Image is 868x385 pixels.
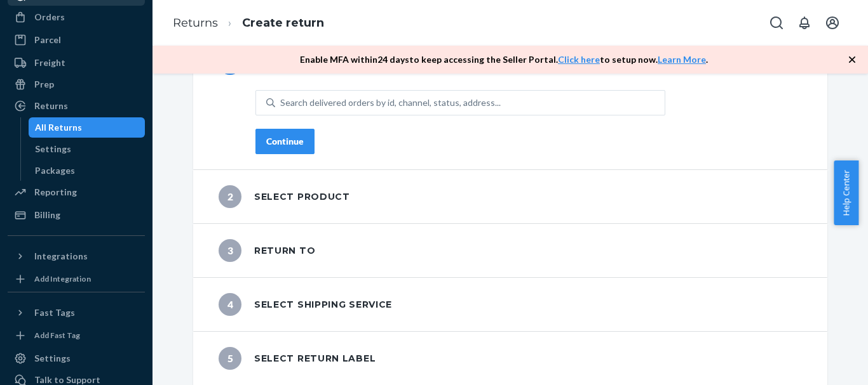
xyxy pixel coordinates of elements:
[764,10,789,36] button: Open Search Box
[300,53,708,66] p: Enable MFA within 24 days to keep accessing the Seller Portal. to setup now. .
[219,347,241,370] span: 5
[8,30,145,50] a: Parcel
[34,100,68,112] div: Returns
[8,348,145,369] a: Settings
[34,11,65,23] div: Orders
[558,54,600,65] a: Click here
[34,250,88,263] div: Integrations
[8,74,145,95] a: Prep
[35,143,71,155] div: Settings
[34,306,75,319] div: Fast Tags
[8,7,145,27] a: Orders
[219,185,241,208] span: 2
[219,293,392,316] div: Select shipping service
[35,164,75,177] div: Packages
[8,96,145,116] a: Returns
[8,205,145,225] a: Billing
[792,10,817,36] button: Open notifications
[34,352,71,365] div: Settings
[8,328,145,343] a: Add Fast Tag
[34,56,65,69] div: Freight
[163,4,334,42] ol: breadcrumbs
[34,186,77,199] div: Reporting
[658,54,706,65] a: Learn More
[280,96,501,109] div: Search delivered orders by id, channel, status, address...
[219,185,350,208] div: Select product
[242,16,324,30] a: Create return
[29,117,146,138] a: All Returns
[219,239,241,262] span: 3
[820,10,845,36] button: Open account menu
[219,293,241,316] span: 4
[219,347,376,370] div: Select return label
[8,303,145,323] button: Fast Tags
[34,78,54,91] div: Prep
[34,34,61,46] div: Parcel
[266,135,304,148] div: Continue
[8,182,145,202] a: Reporting
[35,121,82,134] div: All Returns
[29,160,146,181] a: Packages
[8,271,145,287] a: Add Integration
[34,273,91,284] div: Add Integration
[173,16,218,30] a: Returns
[8,246,145,266] button: Integrations
[255,129,315,154] button: Continue
[219,239,315,262] div: Return to
[8,53,145,73] a: Freight
[34,209,60,221] div: Billing
[29,139,146,159] a: Settings
[34,330,80,341] div: Add Fast Tag
[834,160,858,225] button: Help Center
